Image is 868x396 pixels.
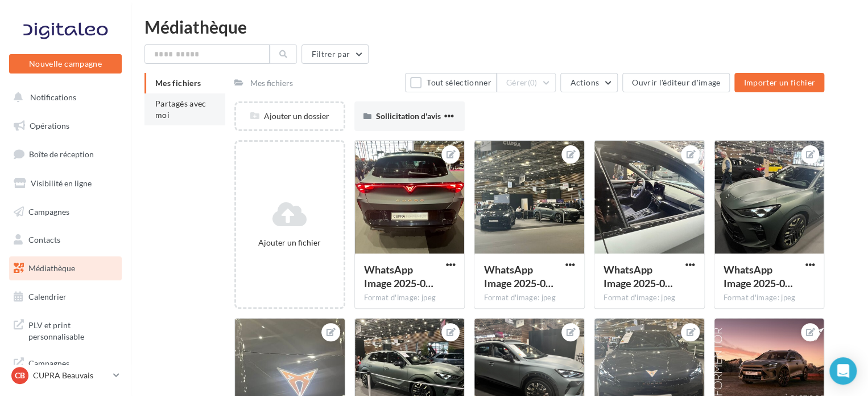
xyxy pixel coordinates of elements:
[144,18,854,35] div: Médiathèque
[30,121,69,130] span: Opérations
[405,73,496,92] button: Tout sélectionner
[31,178,92,188] span: Visibilité en ligne
[33,370,109,381] p: CUPRA Beauvais
[28,206,69,216] span: Campagnes
[734,73,824,92] button: Importer un fichier
[9,54,122,74] button: Nouvelle campagne
[560,73,617,92] button: Actions
[376,111,441,121] span: Sollicitation d'avis
[7,200,124,224] a: Campagnes
[622,73,730,92] button: Ouvrir l'éditeur d'image
[829,357,857,385] div: Open Intercom Messenger
[250,77,293,89] div: Mes fichiers
[7,85,119,109] button: Notifications
[301,44,369,64] button: Filtrer par
[604,293,695,303] div: Format d'image: jpeg
[7,172,124,195] a: Visibilité en ligne
[28,235,60,244] span: Contacts
[7,256,124,280] a: Médiathèque
[28,356,117,380] span: Campagnes DataOnDemand
[9,365,122,386] a: CB CUPRA Beauvais
[528,78,538,87] span: (0)
[28,317,117,342] span: PLV et print personnalisable
[7,313,124,346] a: PLV et print personnalisable
[15,370,25,381] span: CB
[483,263,553,289] span: WhatsApp Image 2025-09-24 at 10.54.54 (1)
[7,228,124,252] a: Contacts
[724,263,793,289] span: WhatsApp Image 2025-09-24 at 10.58.23 (2)
[497,73,556,92] button: Gérer(0)
[155,99,206,120] span: Partagés avec moi
[241,237,339,248] div: Ajouter un fichier
[743,77,815,87] span: Importer un fichier
[7,142,124,166] a: Boîte de réception
[29,149,94,159] span: Boîte de réception
[483,293,575,303] div: Format d'image: jpeg
[7,351,124,385] a: Campagnes DataOnDemand
[30,92,76,102] span: Notifications
[7,285,124,309] a: Calendrier
[724,293,815,303] div: Format d'image: jpeg
[28,263,75,273] span: Médiathèque
[604,263,673,289] span: WhatsApp Image 2025-09-24 at 10.58.24 (1)
[364,293,456,303] div: Format d'image: jpeg
[364,263,433,289] span: WhatsApp Image 2025-09-24 at 10.58.24
[28,292,67,301] span: Calendrier
[236,111,344,122] div: Ajouter un dossier
[570,77,598,87] span: Actions
[155,78,201,88] span: Mes fichiers
[7,114,124,138] a: Opérations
